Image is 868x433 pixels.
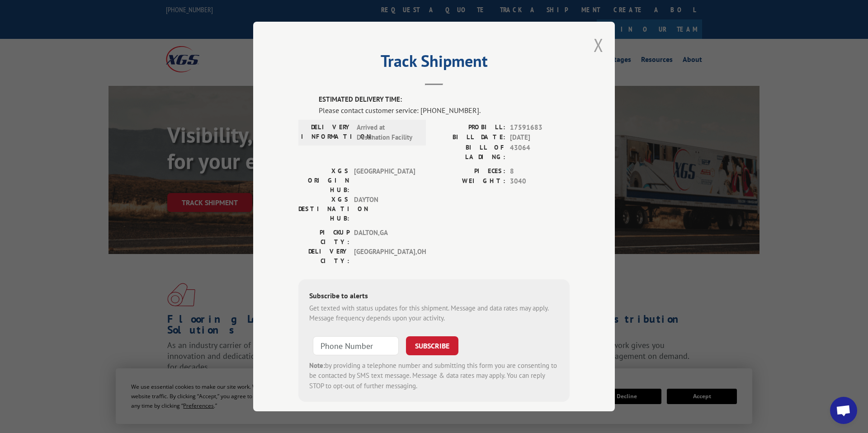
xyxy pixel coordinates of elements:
[357,122,418,142] span: Arrived at Destination Facility
[298,55,570,72] h2: Track Shipment
[510,166,570,176] span: 8
[434,132,505,143] label: BILL DATE:
[434,122,505,132] label: PROBILL:
[309,361,325,369] strong: Note:
[354,227,415,246] span: DALTON , GA
[510,122,570,132] span: 17591683
[510,176,570,187] span: 3040
[510,132,570,143] span: [DATE]
[298,227,349,246] label: PICKUP CITY:
[301,122,352,142] label: DELIVERY INFORMATION:
[406,336,458,355] button: SUBSCRIBE
[298,166,349,194] label: XGS ORIGIN HUB:
[298,194,349,223] label: XGS DESTINATION HUB:
[313,336,399,355] input: Phone Number
[434,166,505,176] label: PIECES:
[594,33,604,57] button: Close modal
[319,104,570,115] div: Please contact customer service: [PHONE_NUMBER].
[354,246,415,265] span: [GEOGRAPHIC_DATA] , OH
[309,303,559,323] div: Get texted with status updates for this shipment. Message and data rates may apply. Message frequ...
[830,397,857,424] div: Open chat
[354,194,415,223] span: DAYTON
[434,176,505,187] label: WEIGHT:
[434,142,505,161] label: BILL OF LADING:
[309,360,559,391] div: by providing a telephone number and submitting this form you are consenting to be contacted by SM...
[319,94,570,105] label: ESTIMATED DELIVERY TIME:
[354,166,415,194] span: [GEOGRAPHIC_DATA]
[298,246,349,265] label: DELIVERY CITY:
[510,142,570,161] span: 43064
[309,290,559,303] div: Subscribe to alerts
